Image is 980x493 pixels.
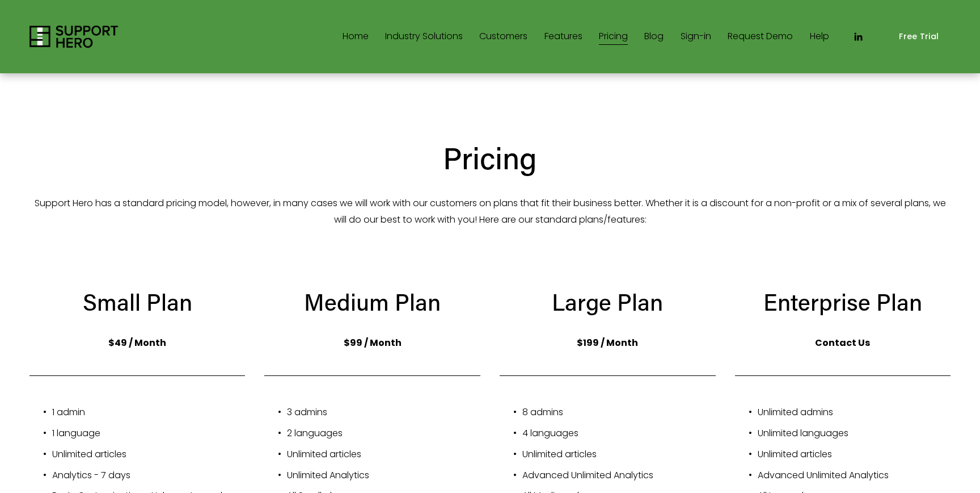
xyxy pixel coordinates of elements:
a: Sign-in [681,28,711,46]
strong: $49 / Month [108,336,166,349]
p: Unlimited articles [287,446,480,463]
a: Blog [644,28,664,46]
p: 1 admin [52,404,246,421]
p: Unlimited admins [758,404,951,421]
strong: $99 / Month [344,336,402,349]
p: Unlimited articles [522,446,716,463]
p: Unlimited articles [758,446,951,463]
p: 4 languages [522,425,716,442]
a: Free Trial [888,23,951,49]
a: Home [343,28,369,46]
a: Help [810,28,829,46]
a: Pricing [599,28,628,46]
p: 3 admins [287,404,480,421]
p: 2 languages [287,425,480,442]
p: Support Hero has a standard pricing model, however, in many cases we will work with our customers... [29,195,951,228]
a: Customers [479,28,527,46]
h2: Pricing [29,138,951,177]
p: Analytics - 7 days [52,467,246,484]
p: Advanced Unlimited Analytics [522,467,716,484]
h3: Medium Plan [264,286,480,317]
h3: Large Plan [500,286,716,317]
p: Advanced Unlimited Analytics [758,467,951,484]
a: Request Demo [728,28,793,46]
strong: Contact Us [815,336,870,349]
h3: Small Plan [29,286,246,317]
a: LinkedIn [852,31,864,43]
p: Unlimited languages [758,425,951,442]
p: Unlimited articles [52,446,246,463]
a: Features [544,28,582,46]
p: 8 admins [522,404,716,421]
p: Unlimited Analytics [287,467,480,484]
span: Industry Solutions [385,28,463,45]
strong: $199 / Month [577,336,638,349]
img: Support Hero [29,26,119,48]
p: 1 language [52,425,246,442]
h3: Enterprise Plan [735,286,951,317]
a: folder dropdown [385,28,463,46]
